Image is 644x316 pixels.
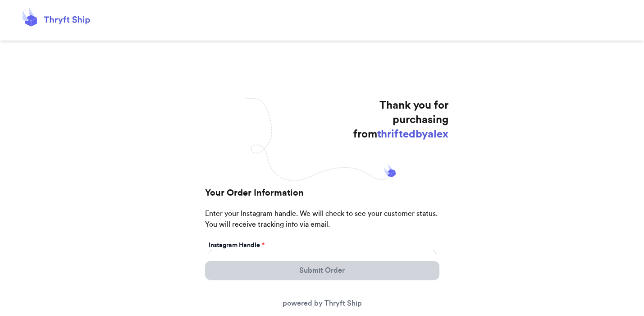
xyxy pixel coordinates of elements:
[377,129,448,140] span: thriftedbyalex
[209,250,222,267] div: @
[205,261,439,280] button: Submit Order
[205,187,439,208] h2: Your Order Information
[205,208,439,239] p: Enter your Instagram handle. We will check to see your customer status. You will receive tracking...
[209,241,265,250] label: Instagram Handle
[283,300,362,307] a: powered by Thryft Ship
[347,98,448,142] h1: Thank you for purchasing from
